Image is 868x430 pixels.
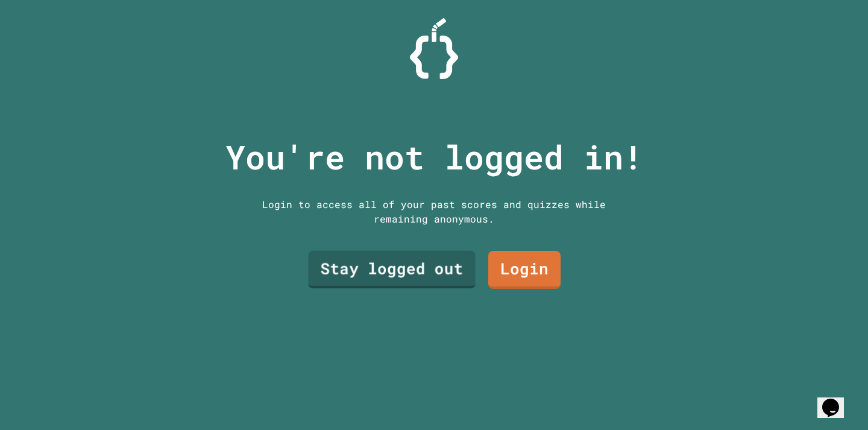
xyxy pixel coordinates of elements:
div: Login to access all of your past scores and quizzes while remaining anonymous. [253,197,615,226]
img: Logo.svg [410,18,458,79]
p: You're not logged in! [225,132,643,182]
a: Login [488,251,561,289]
iframe: chat widget [817,382,856,418]
a: Stay logged out [309,251,476,289]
